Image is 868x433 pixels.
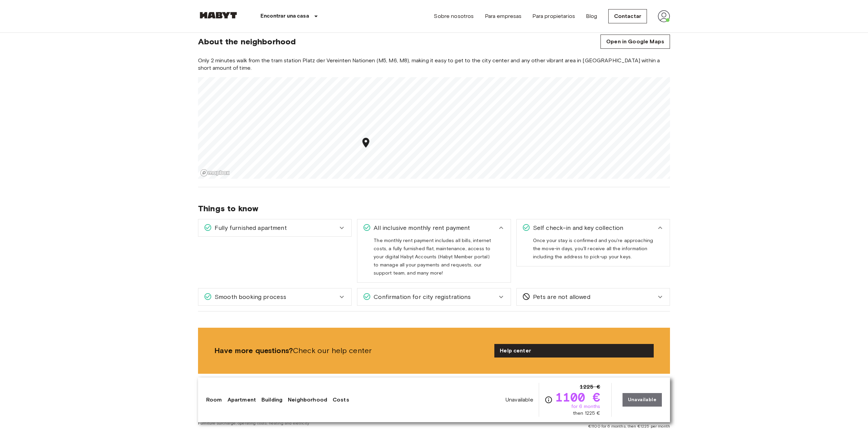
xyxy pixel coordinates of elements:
span: Only 2 minutes walk from the tram station Platz der Vereinten Nationen (M5, M6, M8), making it ea... [198,57,670,72]
div: Self check-in and key collection [517,219,670,236]
span: 1225 € [580,383,600,391]
span: All inclusive monthly rent payment [371,223,470,232]
a: Para propietarios [532,12,575,20]
span: Furniture surcharge, operating costs, heating and eletricity [198,420,309,426]
a: Help center [494,344,654,358]
span: Fully furnished apartment [212,223,287,232]
span: Things to know [198,203,670,214]
a: Building [261,396,282,404]
span: Self check-in and key collection [530,223,624,232]
span: About the neighborhood [198,37,296,47]
span: for 6 months [571,403,600,410]
span: €1100 for 6 months, then €1225 per month [588,423,670,429]
a: Blog [586,12,597,20]
a: Open in Google Maps [600,35,670,49]
div: Smooth booking process [198,288,351,305]
span: Check our help center [214,346,489,356]
div: Map marker [360,137,372,151]
p: Encontrar una casa [260,12,309,20]
a: Neighborhood [288,396,327,404]
div: Pets are not allowed [517,288,670,305]
div: Fully furnished apartment [198,219,351,236]
span: 1100 € [555,391,600,403]
b: Have more questions? [214,346,293,355]
img: avatar [658,10,670,22]
a: Contactar [608,9,647,23]
a: Sobre nosotros [434,12,474,20]
span: The monthly rent payment includes all bills, internet costs, a fully furnished flat, maintenance,... [374,238,491,281]
canvas: Map [198,77,670,179]
span: then 1225 € [573,410,600,417]
span: Confirmation for city registrations [371,293,471,301]
img: Habyt [198,12,239,19]
a: Costs [333,396,349,404]
span: Unavailable [506,396,533,404]
a: Para empresas [485,12,522,20]
a: Room [206,396,222,404]
span: Pets are not allowed [530,293,590,301]
a: Apartment [228,396,256,404]
svg: Check cost overview for full price breakdown. Please note that discounts apply to new joiners onl... [545,396,553,404]
span: Smooth booking process [212,293,286,301]
span: Once your stay is confirmed and you're approaching the move-in days, you'll receive all the infor... [533,238,653,265]
div: All inclusive monthly rent payment [357,219,510,236]
div: Confirmation for city registrations [357,288,510,305]
a: Mapbox logo [200,169,230,177]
